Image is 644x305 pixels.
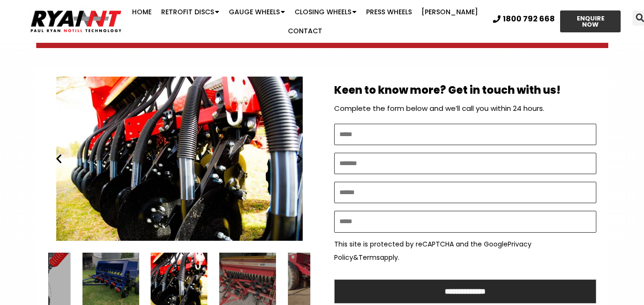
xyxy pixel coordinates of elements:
[127,2,156,21] a: Home
[156,2,224,21] a: Retrofit Discs
[48,77,310,241] div: 7 / 15
[48,77,310,241] div: Ryan NT (RFM NT) Ryan Tyne cultivator tine with Disc
[48,77,310,241] div: Slides
[334,239,532,262] a: Privacy Policy
[358,253,380,262] a: Terms
[560,10,621,32] a: ENQUIRE NOW
[493,15,555,23] a: 1800 792 668
[53,153,65,165] div: Previous slide
[334,237,596,264] p: This site is protected by reCAPTCHA and the Google & apply.
[361,2,417,21] a: Press Wheels
[224,2,290,21] a: Gauge Wheels
[417,2,483,21] a: [PERSON_NAME]
[290,2,361,21] a: Closing Wheels
[569,15,613,28] span: ENQUIRE NOW
[283,21,327,40] a: Contact
[125,2,486,40] nav: Menu
[29,7,124,36] img: Ryan NT logo
[503,15,555,23] span: 1800 792 668
[334,102,596,115] p: Complete the form below and we’ll call you within 24 hours.
[294,153,306,165] div: Next slide
[334,84,596,98] h2: Keen to know more? Get in touch with us!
